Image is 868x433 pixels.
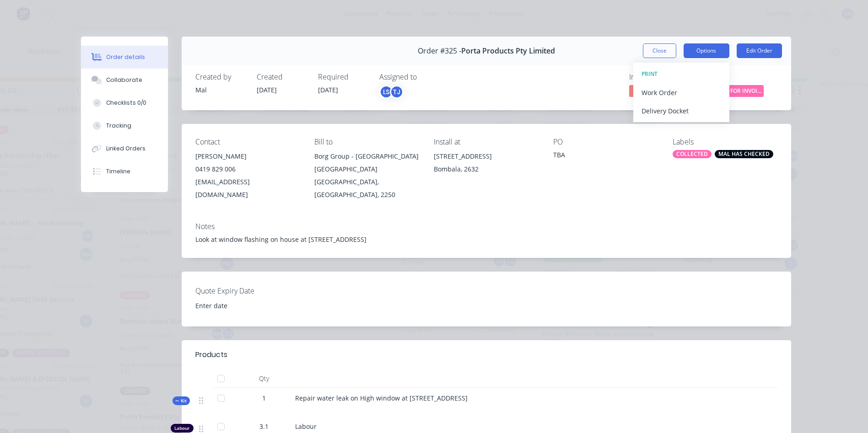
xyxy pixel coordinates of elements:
div: Order details [106,53,145,61]
div: [PERSON_NAME]0419 829 006[EMAIL_ADDRESS][DOMAIN_NAME] [195,150,300,201]
div: Delivery Docket [642,104,721,118]
div: TJ [390,85,404,99]
span: [DATE] [257,86,277,94]
div: Created by [195,73,246,81]
div: Labour [171,424,194,433]
button: Linked Orders [81,137,168,160]
div: Created [257,73,307,81]
div: 0419 829 006 [195,163,300,176]
div: TBA [553,150,658,163]
div: COLLECTED [673,150,712,158]
input: Enter date [189,299,303,312]
button: Edit Order [737,43,782,58]
div: [EMAIL_ADDRESS][DOMAIN_NAME] [195,176,300,201]
button: Close [643,43,676,58]
button: Timeline [81,160,168,183]
button: Checklists 0/0 [81,91,168,114]
div: Status [709,73,777,81]
div: Bombala, 2632 [434,163,539,176]
button: Tracking [81,114,168,137]
div: Labels [673,138,777,146]
button: LSTJ [379,85,404,99]
div: Products [195,349,227,360]
div: PO [553,138,658,146]
div: Required [318,73,368,81]
div: [STREET_ADDRESS]Bombala, 2632 [434,150,539,179]
div: Kit [173,396,190,405]
div: PRINT [642,68,721,80]
div: Borg Group - [GEOGRAPHIC_DATA] [GEOGRAPHIC_DATA][GEOGRAPHIC_DATA], [GEOGRAPHIC_DATA], 2250 [314,150,419,201]
button: Delivery Docket [633,102,729,120]
button: Collaborate [81,69,168,91]
div: Tracking [106,122,131,130]
span: 1 [262,393,266,403]
span: Labour [295,422,317,431]
span: Kit [175,397,187,404]
span: READY FOR INVOI... [709,85,764,96]
div: MAL HAS CHECKED [715,150,773,158]
div: Work Order [642,86,721,99]
div: Bill to [314,138,419,146]
div: Install at [434,138,539,146]
div: Timeline [106,167,130,176]
div: Checklists 0/0 [106,99,146,107]
div: Assigned to [379,73,471,81]
div: Notes [195,222,777,231]
span: Order #325 - [418,47,461,55]
div: Mal [195,85,246,95]
div: [PERSON_NAME] [195,150,300,163]
button: Options [684,43,729,58]
div: LS [379,85,393,99]
div: Invoiced [629,73,698,81]
div: [GEOGRAPHIC_DATA], [GEOGRAPHIC_DATA], 2250 [314,176,419,201]
div: Collaborate [106,76,142,84]
button: PRINT [633,65,729,83]
div: [STREET_ADDRESS] [434,150,539,163]
button: Order details [81,46,168,69]
button: READY FOR INVOI... [709,85,764,99]
div: Look at window flashing on house at [STREET_ADDRESS] [195,235,777,244]
span: Porta Products Pty Limited [461,47,555,55]
label: Quote Expiry Date [195,285,310,296]
div: Qty [237,369,291,388]
button: Work Order [633,83,729,102]
span: Repair water leak on High window at [STREET_ADDRESS] [295,394,468,402]
div: Linked Orders [106,144,146,153]
span: No [629,85,684,96]
span: 3.1 [259,422,269,431]
div: Contact [195,138,300,146]
span: [DATE] [318,86,338,94]
div: Borg Group - [GEOGRAPHIC_DATA] [GEOGRAPHIC_DATA] [314,150,419,176]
